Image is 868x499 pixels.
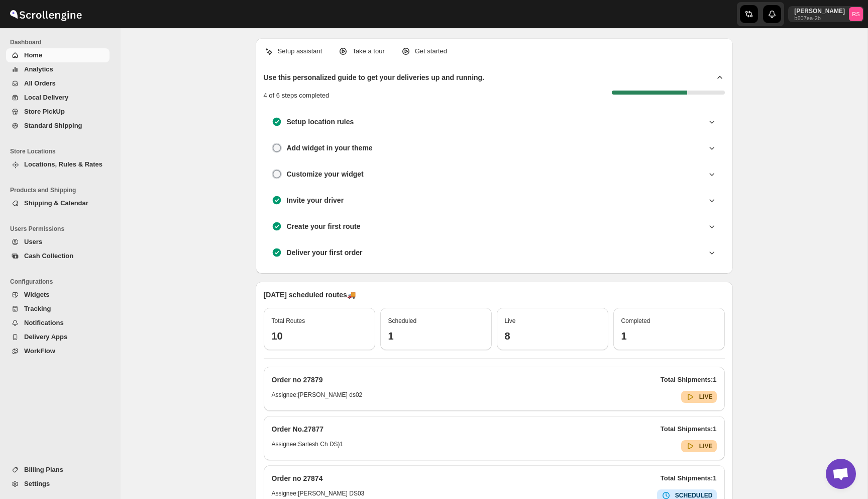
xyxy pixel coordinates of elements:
h2: Order no 27874 [272,473,323,483]
button: Shipping & Calendar [6,196,110,210]
p: 4 of 6 steps completed [264,91,330,101]
span: Standard Shipping [24,122,82,129]
p: Take a tour [352,46,384,56]
button: Locations, Rules & Rates [6,157,110,172]
h3: 8 [505,330,600,342]
span: Users [24,238,42,245]
p: [DATE] scheduled routes 🚚 [264,290,725,300]
h6: Assignee: [PERSON_NAME] ds02 [272,391,363,403]
button: All Orders [6,76,110,91]
button: Tracking [6,302,110,316]
button: Delivery Apps [6,330,110,344]
span: Products and Shipping [10,186,114,194]
button: Home [6,48,110,62]
span: Completed [621,317,650,324]
span: Delivery Apps [24,333,67,341]
b: LIVE [699,443,713,450]
h3: Customize your widget [287,169,364,179]
span: Billing Plans [24,466,63,473]
h2: Order no 27879 [272,375,323,385]
span: Configurations [10,278,114,286]
p: Total Shipments: 1 [661,424,717,434]
span: Tracking [24,305,51,312]
button: User menu [788,6,864,22]
h2: Order No.27877 [272,424,324,434]
h3: Add widget in your theme [287,143,373,153]
span: WorkFlow [24,347,55,355]
span: Local Delivery [24,94,68,101]
p: b607ea-2b [794,15,845,21]
p: Total Shipments: 1 [661,473,717,483]
span: Cash Collection [24,252,73,260]
span: Romil Seth [849,7,863,21]
text: RS [852,11,860,17]
b: LIVE [699,393,713,400]
h3: 1 [388,330,484,342]
span: All Orders [24,79,56,87]
p: Get started [415,46,447,56]
h3: Invite your driver [287,195,344,205]
h2: Use this personalized guide to get your deliveries up and running. [264,72,485,82]
span: Users Permissions [10,225,114,233]
button: Settings [6,477,110,491]
button: Widgets [6,288,110,302]
button: Analytics [6,62,110,76]
h3: Setup location rules [287,117,354,127]
span: Analytics [24,65,53,73]
h6: Assignee: Sarlesh Ch DS)1 [272,440,344,452]
button: Notifications [6,316,110,330]
button: WorkFlow [6,344,110,358]
a: Open chat [826,459,856,489]
p: Total Shipments: 1 [661,375,717,385]
span: Total Routes [272,317,305,324]
span: Shipping & Calendar [24,199,88,207]
h3: 1 [621,330,717,342]
button: Users [6,235,110,249]
span: Widgets [24,291,49,298]
h3: Create your first route [287,221,361,231]
img: ScrollEngine [8,2,83,27]
p: Setup assistant [278,46,322,56]
span: Locations, Rules & Rates [24,160,102,168]
span: Settings [24,480,50,487]
span: Store Locations [10,147,114,155]
h3: 10 [272,330,367,342]
span: Store PickUp [24,108,65,115]
span: Notifications [24,319,64,326]
b: SCHEDULED [675,492,713,499]
span: Live [505,317,516,324]
span: Home [24,51,42,59]
button: Cash Collection [6,249,110,263]
button: Billing Plans [6,463,110,477]
span: Scheduled [388,317,417,324]
p: [PERSON_NAME] [794,7,845,15]
span: Dashboard [10,38,114,46]
h3: Deliver your first order [287,247,363,258]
